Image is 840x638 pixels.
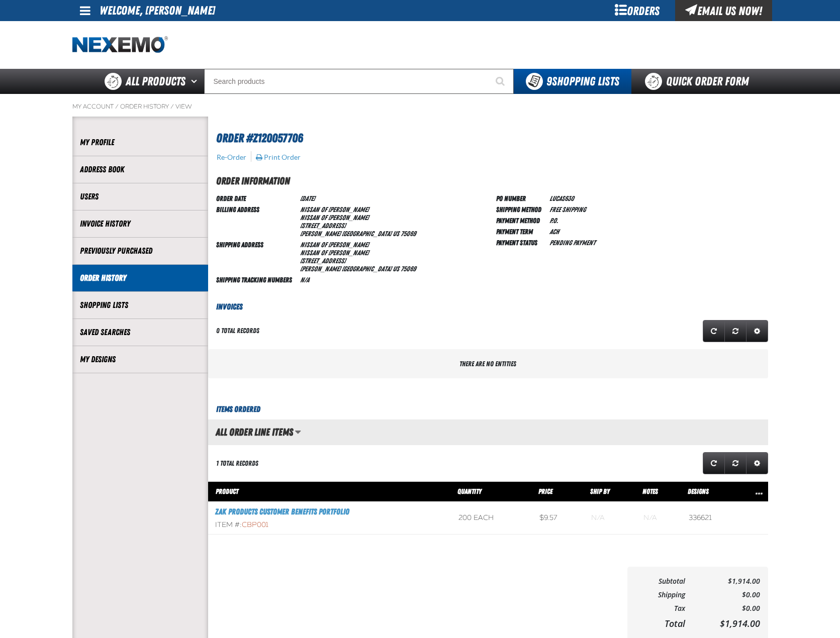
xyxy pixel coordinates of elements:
[457,487,482,495] span: Quantity
[72,36,168,54] img: Nexemo logo
[204,69,514,94] input: Search
[724,452,746,474] a: Reset grid action
[459,360,516,368] span: There are no entities
[216,274,296,285] td: Shipping Tracking Numbers
[496,203,545,215] td: Shipping Method
[255,153,301,162] button: Print Order
[685,588,760,602] td: $0.00
[549,228,559,236] span: ACH
[300,222,346,230] span: [STREET_ADDRESS]
[635,588,686,602] td: Shipping
[393,230,399,238] span: US
[546,74,619,88] span: Shopping Lists
[216,487,238,495] span: Product
[546,74,552,88] strong: 9
[208,427,293,438] h2: All Order Line Items
[126,72,185,90] span: All Products
[242,520,268,529] span: CBP001
[685,575,760,588] td: $1,914.00
[724,320,746,342] a: Reset grid action
[401,230,416,238] bdo: 75069
[216,239,296,274] td: Shipping Address
[300,230,341,238] span: [PERSON_NAME]
[538,487,552,495] span: Price
[80,137,201,148] a: My Profile
[746,452,768,474] a: Expand or Collapse Grid Settings
[584,502,636,535] td: Blank
[300,194,315,202] span: [DATE]
[342,265,391,273] span: [GEOGRAPHIC_DATA]
[590,487,610,495] span: Ship By
[80,299,201,311] a: Shopping Lists
[496,192,545,203] td: PO Number
[120,102,169,111] a: Order History
[682,502,743,535] td: 336621
[393,265,399,273] span: US
[80,327,201,338] a: Saved Searches
[216,326,259,336] div: 0 total records
[549,205,586,214] span: Free Shipping
[216,153,247,162] button: Re-Order
[703,452,725,474] a: Refresh grid action
[685,602,760,615] td: $0.00
[175,102,192,111] a: View
[743,482,768,502] th: Row actions
[300,241,369,249] b: Nissan of [PERSON_NAME]
[720,617,760,629] span: $1,914.00
[635,615,686,631] td: Total
[636,502,682,535] td: Blank
[451,502,532,535] td: 200 each
[532,502,584,535] td: $9.57
[72,102,114,111] a: My Account
[80,245,201,257] a: Previously Purchased
[635,575,686,588] td: Subtotal
[80,272,201,284] a: Order History
[216,173,768,188] h2: Order Information
[631,69,768,94] a: Quick Order Form
[635,602,686,615] td: Tax
[642,487,658,495] span: Notes
[489,69,514,94] button: Start Searching
[72,36,168,54] a: Home
[216,459,258,468] div: 1 total records
[300,205,369,214] b: Nissan of [PERSON_NAME]
[300,265,341,273] span: [PERSON_NAME]
[80,191,201,202] a: Users
[401,265,416,273] bdo: 75069
[208,403,768,415] h3: Items Ordered
[496,237,545,248] td: Payment Status
[170,102,174,111] span: /
[115,102,119,111] span: /
[72,102,768,111] nav: Breadcrumbs
[514,69,631,94] button: You have 9 Shopping Lists. Open to view details
[295,423,301,441] button: Manage grid views. Current view is All Order Line Items
[215,507,349,516] a: ZAK Products Customer Benefits Portfolio
[549,217,558,225] span: P.O.
[300,214,369,222] span: Nissan of [PERSON_NAME]
[208,301,768,313] h3: Invoices
[746,320,768,342] a: Expand or Collapse Grid Settings
[496,215,545,226] td: Payment Method
[216,192,296,203] td: Order Date
[496,226,545,237] td: Payment Term
[300,276,309,284] span: N/A
[215,520,444,530] div: Item #:
[216,131,303,145] span: Order #Z120057706
[80,218,201,230] a: Invoice History
[216,203,296,239] td: Billing Address
[188,69,204,94] button: Open All Products pages
[549,239,595,247] span: Pending payment
[342,230,391,238] span: [GEOGRAPHIC_DATA]
[80,164,201,175] a: Address Book
[300,257,346,265] span: [STREET_ADDRESS]
[549,194,574,202] span: lucas630
[688,487,709,495] span: Designs
[300,249,369,257] span: Nissan of [PERSON_NAME]
[80,354,201,365] a: My Designs
[703,320,725,342] a: Refresh grid action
